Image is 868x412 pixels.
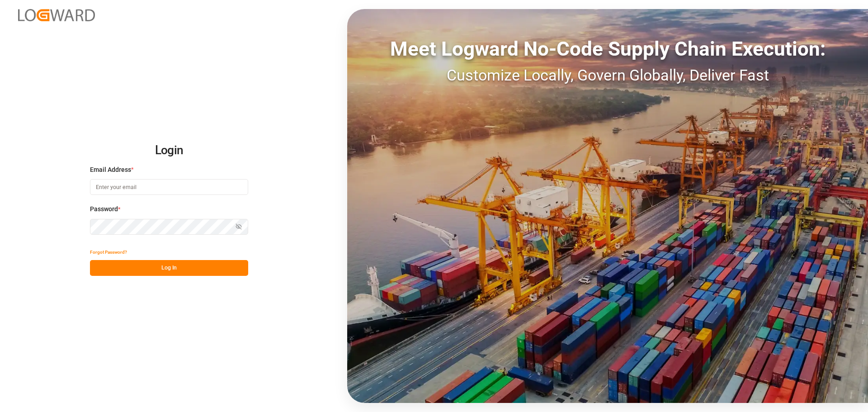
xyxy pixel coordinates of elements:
[90,260,248,276] button: Log In
[90,179,248,195] input: Enter your email
[90,136,248,165] h2: Login
[90,244,127,260] button: Forgot Password?
[90,204,118,214] span: Password
[347,34,868,64] div: Meet Logward No-Code Supply Chain Execution:
[347,64,868,87] div: Customize Locally, Govern Globally, Deliver Fast
[18,9,95,21] img: Logward_new_orange.png
[90,165,131,175] span: Email Address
